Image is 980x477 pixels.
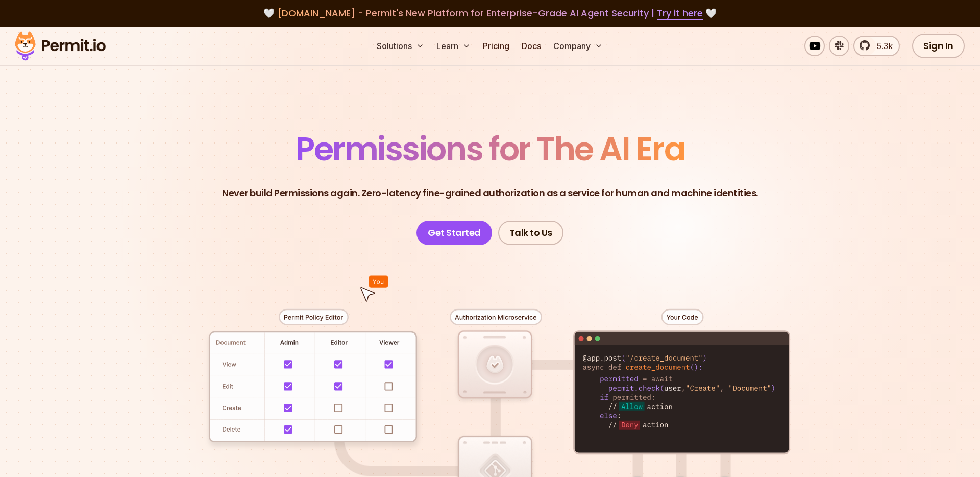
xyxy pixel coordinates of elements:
span: 5.3k [871,40,893,52]
a: 5.3k [853,36,900,56]
div: 🤍 🤍 [24,6,955,20]
button: Company [549,36,607,56]
a: Try it here [657,7,703,20]
a: Talk to Us [498,221,563,245]
a: Get Started [416,221,492,245]
a: Sign In [912,34,965,58]
a: Pricing [479,36,513,56]
img: Permit logo [10,29,110,63]
button: Solutions [373,36,428,56]
span: [DOMAIN_NAME] - Permit's New Platform for Enterprise-Grade AI Agent Security | [277,7,703,19]
button: Learn [432,36,475,56]
span: Permissions for The AI Era [296,126,684,172]
a: Docs [518,36,545,56]
p: Never build Permissions again. Zero-latency fine-grained authorization as a service for human and... [222,186,758,200]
